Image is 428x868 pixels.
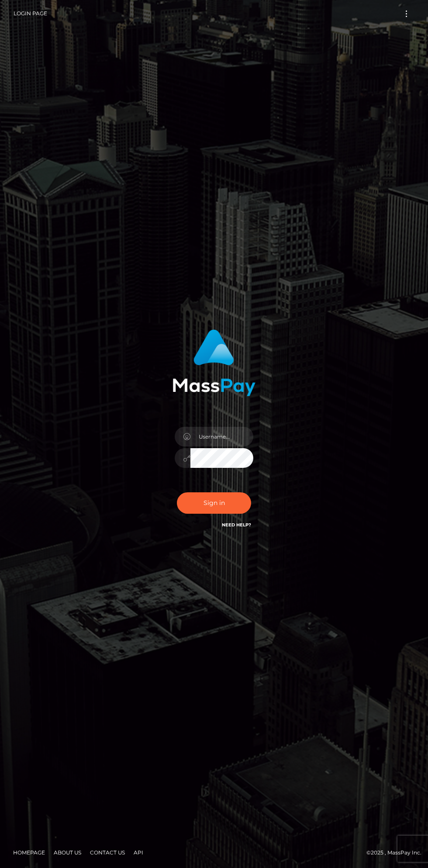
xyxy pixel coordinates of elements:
a: About Us [50,846,85,859]
img: MassPay Login [173,329,255,396]
a: Need Help? [222,522,251,528]
button: Sign in [177,492,251,514]
a: Login Page [14,4,47,23]
a: Homepage [10,846,48,859]
button: Toggle navigation [398,8,414,20]
a: Contact Us [86,846,128,859]
div: © 2025 , MassPay Inc. [7,848,421,858]
input: Username... [190,427,253,446]
a: API [130,846,147,859]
